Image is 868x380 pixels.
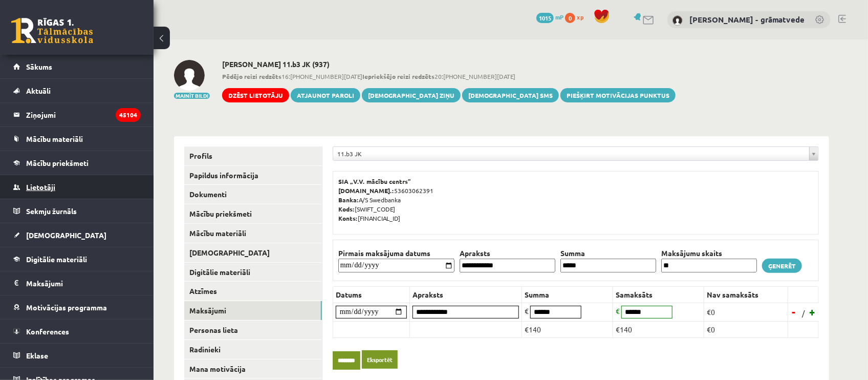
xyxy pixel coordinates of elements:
span: € [525,306,529,315]
span: Eklase [26,351,48,360]
a: [DEMOGRAPHIC_DATA] SMS [462,88,559,102]
a: Dzēst lietotāju [222,88,289,102]
td: €140 [613,321,704,337]
a: [PERSON_NAME] - grāmatvede [689,14,805,25]
a: Rīgas 1. Tālmācības vidusskola [11,18,93,44]
b: Kods: [338,205,355,213]
span: Lietotāji [26,182,55,192]
span: Konferences [26,327,69,336]
a: Mācību materiāli [184,224,322,243]
a: Personas lieta [184,321,322,340]
h2: [PERSON_NAME] 11.b3 JK (937) [222,60,676,69]
span: Mācību priekšmeti [26,158,89,167]
th: Datums [333,286,410,303]
img: Antra Sondore - grāmatvede [672,15,683,26]
a: Atzīmes [184,282,322,301]
a: 1015 mP [536,13,563,21]
span: [DEMOGRAPHIC_DATA] [26,230,106,240]
a: Mācību priekšmeti [184,204,322,223]
b: [DOMAIN_NAME].: [338,186,394,195]
a: Ziņojumi45104 [13,103,141,126]
a: 0 xp [565,13,589,21]
a: Eksportēt [362,350,398,369]
a: Piešķirt motivācijas punktus [560,88,676,102]
span: xp [577,13,583,21]
span: Motivācijas programma [26,303,107,312]
b: Pēdējo reizi redzēts [222,72,281,80]
img: Emīls Toms Trimakaitis [174,60,205,91]
a: [DEMOGRAPHIC_DATA] [184,243,322,262]
span: Sākums [26,62,52,71]
span: mP [555,13,563,21]
span: 0 [565,13,575,23]
th: Nav samaksāts [704,286,788,303]
th: Apraksts [410,286,522,303]
span: Digitālie materiāli [26,255,87,264]
a: Profils [184,146,322,165]
a: + [808,304,818,320]
a: Maksājumi [184,301,322,320]
a: Mācību materiāli [13,127,141,151]
th: Pirmais maksājuma datums [336,248,457,259]
a: Ģenerēt [762,259,802,273]
span: € [616,306,620,315]
a: Digitālie materiāli [13,247,141,271]
b: Konts: [338,214,358,222]
a: Dokumenti [184,185,322,204]
a: Konferences [13,320,141,343]
a: Digitālie materiāli [184,263,322,282]
a: Motivācijas programma [13,295,141,319]
td: €0 [704,303,788,321]
legend: Ziņojumi [26,103,141,126]
legend: Maksājumi [26,271,141,295]
i: 45104 [116,108,141,122]
a: [DEMOGRAPHIC_DATA] [13,223,141,247]
th: Maksājumu skaits [659,248,759,259]
span: 16:[PHONE_NUMBER][DATE] 20:[PHONE_NUMBER][DATE] [222,72,676,81]
a: Atjaunot paroli [291,88,360,102]
th: Apraksts [457,248,558,259]
span: 1015 [536,13,554,23]
a: Sekmju žurnāls [13,199,141,223]
th: Summa [522,286,613,303]
td: €0 [704,321,788,337]
a: Papildus informācija [184,166,322,185]
a: Mana motivācija [184,360,322,378]
span: Aktuāli [26,86,51,95]
a: - [789,304,799,320]
a: Lietotāji [13,175,141,199]
span: Mācību materiāli [26,134,83,143]
a: Eklase [13,344,141,367]
a: Maksājumi [13,271,141,295]
b: Iepriekšējo reizi redzēts [362,72,435,80]
a: 11.b3 JK [333,147,818,160]
button: Mainīt bildi [174,93,210,99]
th: Summa [558,248,659,259]
th: Samaksāts [613,286,704,303]
p: 53603062391 A/S Swedbanka [SWIFT_CODE] [FINANCIAL_ID] [338,177,813,223]
b: SIA „V.V. mācību centrs” [338,177,411,185]
span: / [801,308,806,319]
td: €140 [522,321,613,337]
a: [DEMOGRAPHIC_DATA] ziņu [362,88,461,102]
a: Radinieki [184,340,322,359]
a: Sākums [13,55,141,78]
b: Banka: [338,196,359,204]
a: Mācību priekšmeti [13,151,141,175]
span: Sekmju žurnāls [26,206,77,216]
a: Aktuāli [13,79,141,102]
span: 11.b3 JK [337,147,805,160]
